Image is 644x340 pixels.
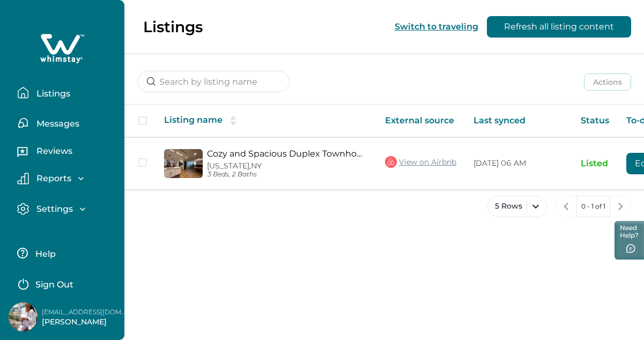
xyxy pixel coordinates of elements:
button: sorting [223,115,244,126]
button: Sign Out [17,272,112,294]
p: Sign Out [35,279,73,290]
p: [EMAIL_ADDRESS][DOMAIN_NAME] [42,307,128,317]
p: Listed [581,158,609,169]
p: Reviews [33,146,72,157]
th: Listing name [156,105,376,137]
p: Reports [33,173,71,184]
p: Settings [33,204,73,215]
p: 3 Beds, 2 Baths [207,171,368,179]
button: Reviews [17,142,116,164]
p: Listings [143,18,203,36]
p: [US_STATE], NY [207,161,368,171]
button: Help [17,242,112,264]
p: Help [32,249,56,260]
img: Whimstay Host [9,302,38,331]
p: Listings [33,88,70,99]
button: Refresh all listing content [487,16,631,38]
button: Listings [17,82,116,104]
button: Reports [17,173,116,184]
p: Messages [33,119,79,129]
th: External source [376,105,465,137]
button: Settings [17,203,116,215]
button: previous page [556,196,577,217]
a: View on Airbnb [385,155,456,169]
button: Switch to traveling [395,21,478,32]
a: Cozy and Spacious Duplex Townhome [207,149,368,159]
p: 0 - 1 of 1 [581,201,605,212]
button: 5 Rows [487,196,547,217]
th: Last synced [465,105,572,137]
button: Messages [17,112,116,134]
p: [PERSON_NAME] [42,317,128,328]
th: Status [572,105,618,137]
p: [DATE] 06 AM [473,158,564,169]
img: propertyImage_Cozy and Spacious Duplex Townhome [164,149,203,178]
button: 0 - 1 of 1 [576,196,610,217]
button: Actions [584,73,631,91]
button: next page [610,196,631,217]
input: Search by listing name [137,71,290,92]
